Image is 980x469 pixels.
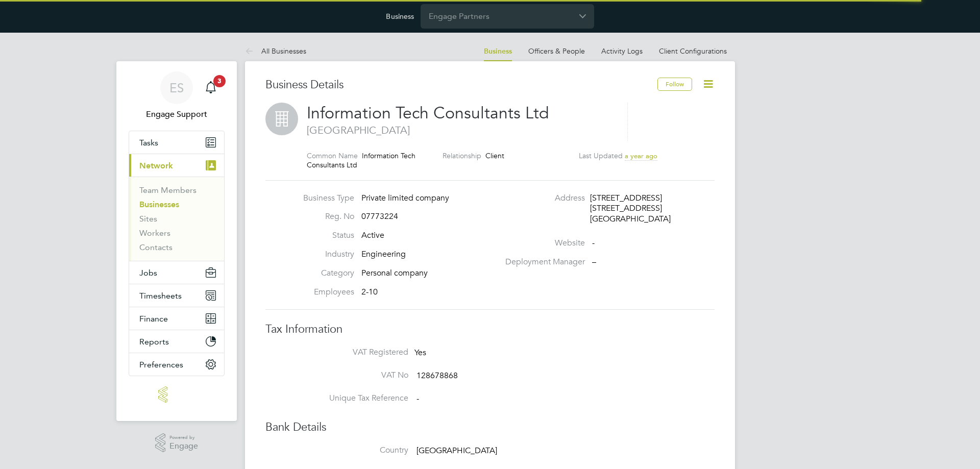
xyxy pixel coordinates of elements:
span: Personal company [361,268,428,278]
a: ESEngage Support [129,71,225,120]
button: Timesheets [129,284,224,307]
span: 3 [213,75,226,87]
label: VAT Registered [306,347,408,358]
label: Industry [298,249,354,260]
label: Address [499,193,585,204]
label: Category [298,268,354,279]
div: [GEOGRAPHIC_DATA] [590,214,687,225]
span: 128678868 [416,371,458,381]
label: Deployment Manager [499,257,585,267]
span: ES [169,81,184,94]
div: [STREET_ADDRESS] [590,203,687,214]
h3: Business Details [265,78,657,92]
label: Last Updated [579,151,623,160]
label: Common Name [307,151,358,160]
a: Contacts [139,242,173,252]
a: Sites [139,214,157,224]
span: Active [361,230,384,240]
a: All Businesses [245,46,306,56]
button: Jobs [129,261,224,284]
span: 2-10 [361,287,378,297]
label: Employees [298,287,354,298]
span: 07773224 [361,211,398,221]
div: Network [129,177,224,261]
a: Client Configurations [659,46,727,56]
img: engage-logo-retina.png [158,386,195,403]
span: Network [139,161,173,170]
span: Powered by [169,433,198,442]
span: [GEOGRAPHIC_DATA] [416,446,497,456]
span: Finance [139,314,168,324]
span: - [416,393,419,404]
label: VAT No [306,370,408,381]
a: Powered byEngage [155,433,199,453]
button: Network [129,154,224,177]
span: a year ago [625,152,657,160]
a: Go to home page [129,386,225,403]
label: Country [306,445,408,456]
h3: Tax Information [265,322,715,337]
span: Preferences [139,360,183,369]
span: Reports [139,337,169,347]
button: Follow [657,78,692,91]
div: [STREET_ADDRESS] [590,193,687,204]
span: Information Tech Consultants Ltd [307,103,549,123]
span: Information Tech Consultants Ltd [307,151,415,169]
a: 3 [201,71,221,104]
a: Business [484,47,512,56]
a: Team Members [139,185,197,195]
span: Tasks [139,138,158,147]
label: Relationship [443,151,481,160]
nav: Main navigation [116,61,237,421]
span: Yes [414,348,426,358]
span: Jobs [139,268,157,278]
span: [GEOGRAPHIC_DATA] [307,124,617,137]
span: Client [485,151,504,160]
a: Businesses [139,200,179,209]
span: Engage Support [129,108,225,120]
label: Unique Tax Reference [306,393,408,404]
button: Preferences [129,353,224,376]
h3: Bank Details [265,420,715,435]
span: Private limited company [361,193,449,203]
span: - [592,238,595,248]
span: – [592,257,596,267]
span: Engineering [361,249,406,259]
label: Status [298,230,354,241]
label: Business [386,12,414,21]
label: Business Type [298,193,354,204]
a: Workers [139,228,170,238]
label: Reg. No [298,211,354,222]
span: Timesheets [139,291,182,301]
a: Tasks [129,131,224,154]
a: Activity Logs [601,46,643,56]
button: Reports [129,330,224,353]
label: Website [499,238,585,249]
span: Engage [169,442,198,451]
a: Officers & People [528,46,585,56]
button: Finance [129,307,224,330]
